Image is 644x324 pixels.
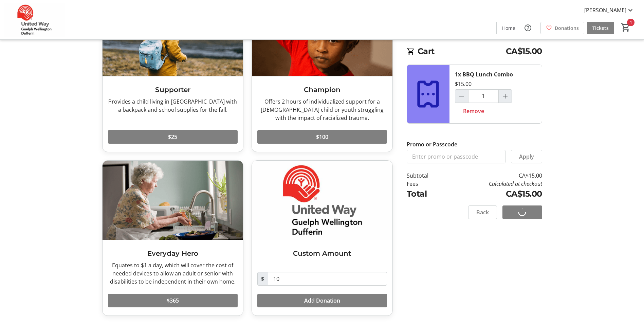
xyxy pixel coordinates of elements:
span: [PERSON_NAME] [584,6,626,14]
img: United Way Guelph Wellington Dufferin's Logo [4,3,65,37]
h3: Everyday Hero [108,248,238,258]
div: Provides a child living in [GEOGRAPHIC_DATA] with a backpack and school supplies for the fall. [108,97,238,114]
button: Increment by one [499,90,512,103]
span: Back [476,208,489,216]
input: Enter promo or passcode [407,150,505,163]
button: [PERSON_NAME] [579,5,640,16]
button: Cart [620,21,632,34]
span: Donations [555,24,579,32]
img: Everyday Hero [103,161,243,240]
input: BBQ Lunch Combo Quantity [468,89,499,103]
div: Equates to $1 a day, which will cover the cost of needed devices to allow an adult or senior with... [108,261,238,286]
a: Tickets [587,22,614,34]
div: Offers 2 hours of individualized support for a [DEMOGRAPHIC_DATA] child or youth struggling with ... [257,97,387,122]
button: $365 [108,294,238,307]
td: Fees [407,180,446,188]
span: CA$15.00 [506,45,542,57]
button: Remove [455,104,492,118]
span: Add Donation [304,296,340,305]
td: CA$15.00 [446,172,542,180]
span: Apply [519,152,534,161]
a: Donations [540,22,584,34]
button: Add Donation [257,294,387,307]
input: Donation Amount [268,272,387,286]
span: $365 [167,296,179,305]
button: $100 [257,130,387,144]
span: $ [257,272,268,286]
button: $25 [108,130,238,144]
div: 1x BBQ Lunch Combo [455,70,513,78]
button: Back [468,205,497,219]
img: Custom Amount [252,161,392,240]
span: Tickets [592,24,609,32]
button: Help [521,21,535,35]
button: Decrement by one [455,90,468,103]
h3: Custom Amount [257,248,387,258]
td: CA$15.00 [446,188,542,200]
span: Home [502,24,515,32]
td: Subtotal [407,172,446,180]
h3: Supporter [108,85,238,95]
label: Promo or Passcode [407,140,457,148]
a: Home [497,22,521,34]
span: $25 [168,133,177,141]
span: Remove [463,107,484,115]
span: $100 [316,133,328,141]
h2: Cart [407,45,542,59]
div: $15.00 [455,80,472,88]
button: Apply [511,150,542,163]
td: Calculated at checkout [446,180,542,188]
h3: Champion [257,85,387,95]
td: Total [407,188,446,200]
